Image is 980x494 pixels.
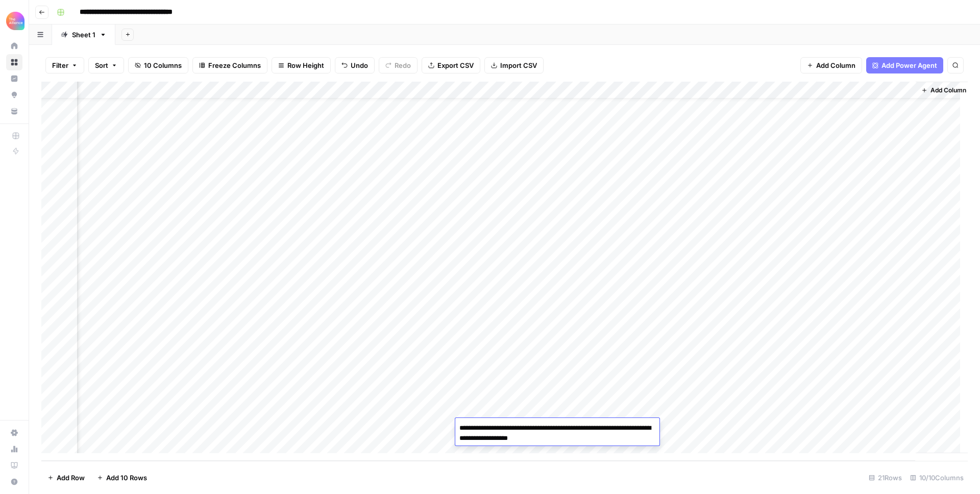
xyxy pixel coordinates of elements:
[816,60,855,70] span: Add Column
[865,470,906,486] div: 21 Rows
[41,470,91,486] button: Add Row
[6,8,22,34] button: Workspace: Alliance
[128,57,188,73] button: 10 Columns
[6,103,22,119] a: Your Data
[6,54,22,70] a: Browse
[52,60,68,70] span: Filter
[866,57,943,73] button: Add Power Agent
[95,60,108,70] span: Sort
[6,38,22,54] a: Home
[52,24,115,45] a: Sheet 1
[88,57,124,73] button: Sort
[484,57,544,73] button: Import CSV
[72,30,95,40] div: Sheet 1
[335,57,375,73] button: Undo
[6,425,22,441] a: Settings
[422,57,480,73] button: Export CSV
[144,60,182,70] span: 10 Columns
[930,86,966,95] span: Add Column
[6,457,22,474] a: Learning Hub
[192,57,267,73] button: Freeze Columns
[500,60,537,70] span: Import CSV
[6,12,24,30] img: Alliance Logo
[91,470,153,486] button: Add 10 Rows
[881,60,937,70] span: Add Power Agent
[106,473,147,483] span: Add 10 Rows
[6,87,22,103] a: Opportunities
[800,57,862,73] button: Add Column
[45,57,84,73] button: Filter
[6,441,22,457] a: Usage
[917,84,970,97] button: Add Column
[272,57,331,73] button: Row Height
[437,60,474,70] span: Export CSV
[287,60,324,70] span: Row Height
[6,70,22,87] a: Insights
[351,60,368,70] span: Undo
[906,470,968,486] div: 10/10 Columns
[57,473,85,483] span: Add Row
[208,60,261,70] span: Freeze Columns
[379,57,418,73] button: Redo
[6,474,22,490] button: Help + Support
[395,60,411,70] span: Redo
